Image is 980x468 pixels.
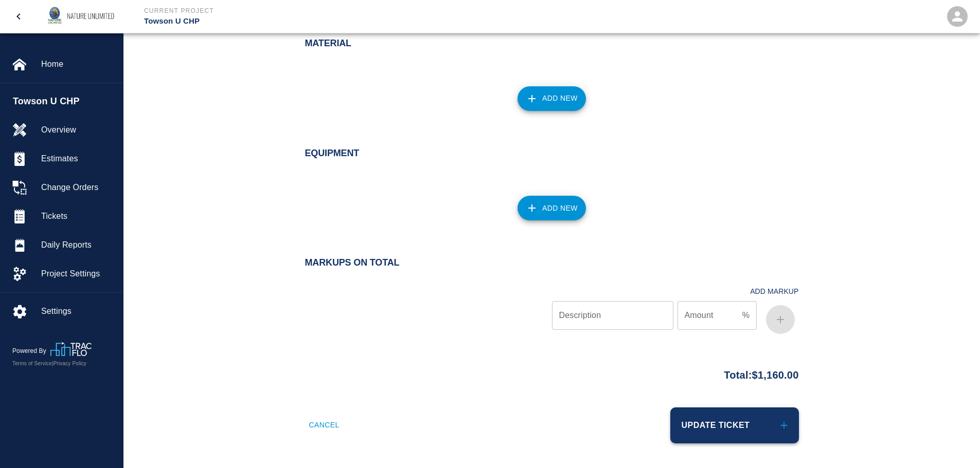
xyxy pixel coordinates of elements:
span: Tickets [41,210,115,222]
p: Towson U CHP [144,15,546,27]
a: Privacy Policy [54,361,86,366]
p: Total: $1,160.00 [724,363,798,383]
button: Update Ticket [670,407,799,443]
iframe: Chat Widget [929,419,980,468]
span: Home [41,58,115,70]
button: Add New [518,196,586,220]
button: Cancel [305,407,344,443]
a: Terms of Service [12,361,52,366]
span: Project Settings [41,268,115,280]
p: Powered By [12,346,50,355]
button: open drawer [6,4,31,29]
h4: Add Markup [750,287,798,296]
span: Daily Reports [41,239,115,251]
span: Towson U CHP [13,95,118,108]
button: Add New [518,86,586,111]
span: Estimates [41,153,115,165]
h2: Material [305,38,799,49]
span: Settings [41,305,115,317]
span: Change Orders [41,181,115,194]
span: | [52,361,54,366]
p: % [742,309,750,322]
p: Current Project [144,6,546,15]
img: Nature Unlimited [42,2,123,31]
h2: Markups on Total [305,257,799,269]
img: TracFlo [50,342,92,356]
span: Overview [41,124,115,136]
h2: Equipment [305,148,799,159]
